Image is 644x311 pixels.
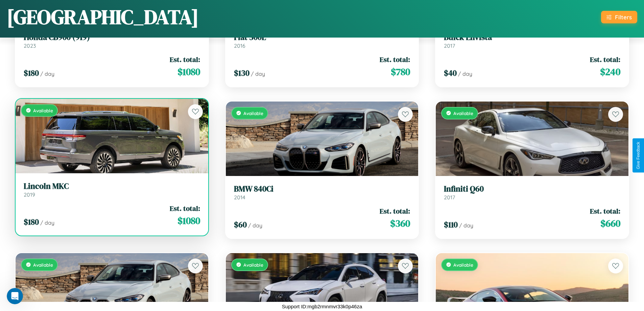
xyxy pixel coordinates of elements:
[170,203,200,213] span: Est. total:
[234,42,245,49] span: 2016
[444,184,620,201] a: Infiniti Q602017
[444,184,620,194] h3: Infiniti Q60
[444,42,455,49] span: 2017
[234,32,410,42] h3: Fiat 500L
[234,184,410,194] h3: BMW 840Ci
[243,110,263,116] span: Available
[453,262,473,268] span: Available
[7,3,199,31] h1: [GEOGRAPHIC_DATA]
[24,181,200,198] a: Lincoln MKC2019
[24,181,200,191] h3: Lincoln MKC
[234,184,410,201] a: BMW 840Ci2014
[251,70,265,77] span: / day
[590,206,620,216] span: Est. total:
[40,219,54,226] span: / day
[600,65,620,79] span: $ 240
[444,67,457,79] span: $ 40
[590,54,620,64] span: Est. total:
[391,65,410,79] span: $ 780
[177,214,200,227] span: $ 1080
[177,65,200,79] span: $ 1080
[33,262,53,268] span: Available
[40,70,54,77] span: / day
[636,142,641,169] div: Give Feedback
[444,194,455,201] span: 2017
[444,32,620,49] a: Buick Envista2017
[24,216,39,227] span: $ 180
[24,67,39,79] span: $ 180
[390,217,410,230] span: $ 360
[601,11,637,23] button: Filters
[234,219,247,230] span: $ 60
[444,219,458,230] span: $ 110
[380,54,410,64] span: Est. total:
[24,191,35,198] span: 2019
[24,32,200,49] a: Honda CB900 (919)2023
[380,206,410,216] span: Est. total:
[24,32,200,42] h3: Honda CB900 (919)
[459,222,473,229] span: / day
[444,32,620,42] h3: Buick Envista
[170,54,200,64] span: Est. total:
[7,288,23,304] iframe: Intercom live chat
[234,32,410,49] a: Fiat 500L2016
[282,302,362,311] p: Support ID: mgb2rmnmvr33k0p46za
[24,42,36,49] span: 2023
[243,262,263,268] span: Available
[600,217,620,230] span: $ 660
[453,110,473,116] span: Available
[458,70,472,77] span: / day
[248,222,262,229] span: / day
[234,194,245,201] span: 2014
[234,67,249,79] span: $ 130
[33,108,53,113] span: Available
[615,14,632,21] div: Filters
